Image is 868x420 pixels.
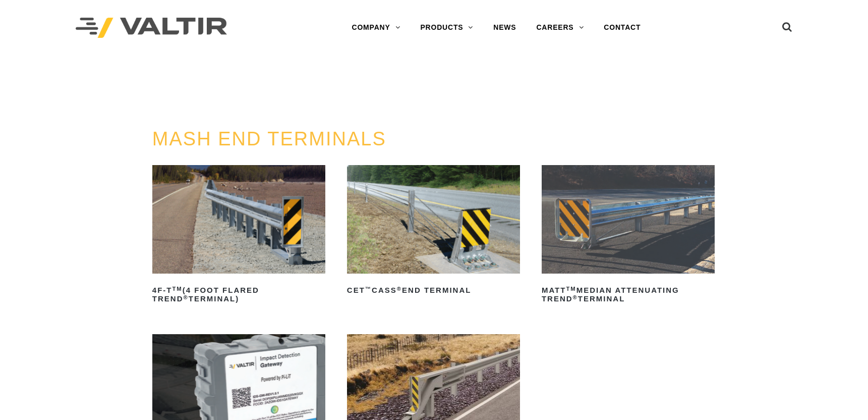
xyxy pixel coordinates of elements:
a: MATTTMMedian Attenuating TREND®Terminal [542,165,715,307]
sup: ® [397,286,402,292]
a: PRODUCTS [410,18,483,38]
a: CET™CASS®End Terminal [347,165,520,298]
sup: ® [184,294,189,300]
a: CONTACT [594,18,651,38]
a: COMPANY [342,18,411,38]
sup: ® [573,294,578,300]
a: MASH END TERMINALS [152,128,386,149]
sup: ™ [365,286,372,292]
h2: 4F-T (4 Foot Flared TREND Terminal) [152,283,326,307]
h2: CET CASS End Terminal [347,283,520,299]
a: CAREERS [526,18,594,38]
sup: TM [566,286,576,292]
img: Valtir [76,18,227,38]
a: NEWS [483,18,526,38]
h2: MATT Median Attenuating TREND Terminal [542,283,715,307]
a: 4F-TTM(4 Foot Flared TREND®Terminal) [152,165,326,307]
sup: TM [172,286,183,292]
